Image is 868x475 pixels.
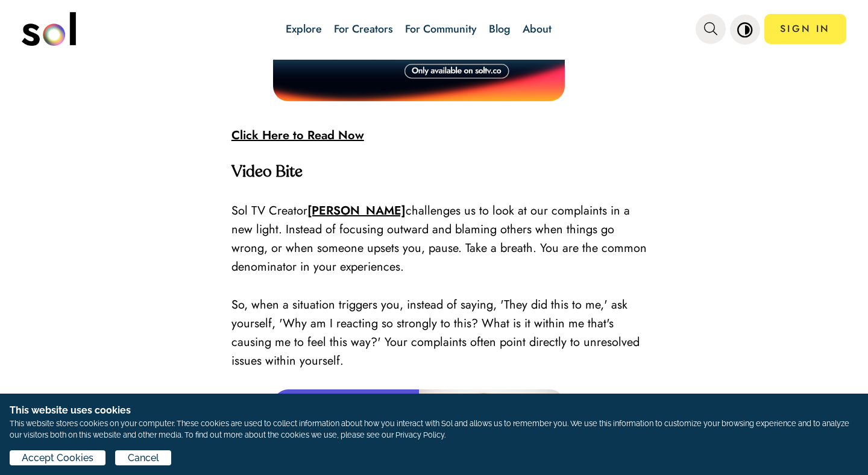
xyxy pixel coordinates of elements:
[10,450,105,465] button: Accept Cookies
[231,296,640,370] span: So, when a situation triggers you, instead of saying, 'They did this to me,' ask yourself, 'Why a...
[286,21,322,37] a: Explore
[231,127,364,144] a: Click Here to Read Now
[231,202,647,276] span: challenges us to look at our complaints in a new light. Instead of focusing outward and blaming o...
[307,202,406,219] a: [PERSON_NAME]
[764,14,846,44] a: SIGN IN
[231,202,307,219] span: Sol TV Creator
[405,21,477,37] a: For Community
[128,451,159,465] span: Cancel
[10,403,858,418] h1: This website uses cookies
[115,450,171,465] button: Cancel
[334,21,393,37] a: For Creators
[22,8,846,50] nav: main navigation
[231,165,303,180] strong: Video Bite
[22,12,76,46] img: logo
[10,418,858,441] p: This website stores cookies on your computer. These cookies are used to collect information about...
[489,21,511,37] a: Blog
[22,451,93,465] span: Accept Cookies
[523,21,552,37] a: About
